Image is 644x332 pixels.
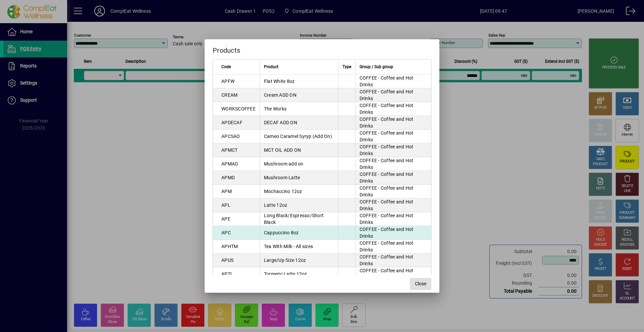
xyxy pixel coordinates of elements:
td: The Works [260,102,338,116]
span: Close [415,280,426,287]
button: Close [410,278,431,290]
td: Mochaccino 12oz [260,185,338,198]
div: APC [221,229,231,236]
td: Mushroom add on [260,157,338,171]
div: APM [221,188,232,195]
td: Long Black/Espresso/Short Black [260,212,338,226]
div: APTL [221,271,233,277]
span: Code [221,63,231,70]
span: Type [342,63,351,70]
td: COFFEE - Coffee and Hot Drinks [355,267,431,281]
td: MCT OIL ADD ON [260,143,338,157]
td: Tea With Milk - All sizes [260,240,338,253]
td: COFFEE - Coffee and Hot Drinks [355,240,431,253]
td: COFFEE - Coffee and Hot Drinks [355,171,431,185]
td: COFFEE - Coffee and Hot Drinks [355,253,431,267]
td: COFFEE - Coffee and Hot Drinks [355,75,431,88]
td: COFFEE - Coffee and Hot Drinks [355,212,431,226]
span: Group / Sub group [360,63,393,70]
td: COFFEE - Coffee and Hot Drinks [355,157,431,171]
td: Flat White 8oz [260,75,338,88]
div: APUS [221,257,233,264]
td: Large/Up Size 12oz [260,253,338,267]
div: CREAM [221,92,237,98]
h2: Products [205,39,439,59]
td: COFFEE - Coffee and Hot Drinks [355,198,431,212]
div: APMAO [221,160,238,167]
div: APFW [221,78,234,85]
td: COFFEE - Coffee and Hot Drinks [355,116,431,130]
td: COFFEE - Coffee and Hot Drinks [355,143,431,157]
td: Cameo Caramel Syryp (Add On) [260,130,338,143]
td: COFFEE - Coffee and Hot Drinks [355,88,431,102]
div: APCSAO [221,133,240,140]
div: WORKSCOFFEE [221,105,256,112]
td: Cream ADD ON [260,88,338,102]
td: Cappuccino 8oz [260,226,338,240]
div: APE [221,216,230,222]
td: DECAF ADD ON [260,116,338,130]
span: Product [264,63,278,70]
div: APMD [221,174,235,181]
td: COFFEE - Coffee and Hot Drinks [355,130,431,143]
td: Latte 12oz [260,198,338,212]
td: COFFEE - Coffee and Hot Drinks [355,226,431,240]
td: COFFEE - Coffee and Hot Drinks [355,185,431,198]
td: COFFEE - Coffee and Hot Drinks [355,102,431,116]
td: Turmeric Latte 12oz [260,267,338,281]
div: APDECAF [221,119,243,126]
div: APL [221,202,230,208]
div: APHTM [221,243,238,250]
div: APMCT [221,147,237,153]
td: Mushroom Latte [260,171,338,185]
